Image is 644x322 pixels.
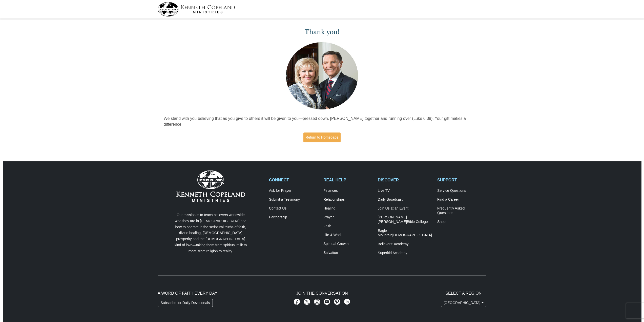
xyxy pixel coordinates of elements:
a: Superkid Academy [378,251,432,255]
a: Healing [323,206,372,211]
a: Find a Career [437,197,486,202]
a: Eagle Mountain[DEMOGRAPHIC_DATA] [378,229,432,238]
h2: Select A Region [441,291,486,296]
a: Service Questions [437,188,486,193]
a: Partnership [269,215,318,220]
h2: SUPPORT [437,178,486,182]
span: A Word of Faith Every Day [158,291,217,295]
a: Salvation [323,251,372,255]
h2: Join The Conversation [269,291,375,296]
p: Our mission is to teach believers worldwide who they are in [DEMOGRAPHIC_DATA] and how to operate... [173,212,248,254]
img: Kenneth and Gloria [285,41,359,111]
button: [GEOGRAPHIC_DATA] [441,299,486,307]
img: kcm-header-logo.svg [158,2,235,16]
a: Submit a Testimony [269,197,318,202]
a: Ask for Prayer [269,188,318,193]
a: Live TV [378,188,432,193]
a: Subscribe for Daily Devotionals [158,299,213,307]
a: [PERSON_NAME] [PERSON_NAME]Bible College [378,215,432,224]
p: We stand with you believing that as you give to others it will be given to you—pressed down, [PER... [164,116,481,127]
a: Join Us at an Event [378,206,432,211]
a: Return to Homepage [303,132,341,142]
a: Frequently AskedQuestions [437,206,486,215]
a: Finances [323,188,372,193]
a: Faith [323,224,372,229]
h2: DISCOVER [378,178,432,182]
span: Bible College [407,220,428,224]
h2: REAL HELP [323,178,372,182]
a: Relationships [323,197,372,202]
h2: CONNECT [269,178,318,182]
h1: Thank you! [164,28,481,36]
a: Daily Broadcast [378,197,432,202]
a: Spiritual Growth [323,242,372,246]
a: Life & Work [323,233,372,237]
a: Shop [437,220,486,224]
a: Prayer [323,215,372,220]
span: [DEMOGRAPHIC_DATA] [392,233,432,237]
a: Believers’ Academy [378,242,432,247]
a: Contact Us [269,206,318,211]
img: Kenneth Copeland Ministries [176,171,245,202]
